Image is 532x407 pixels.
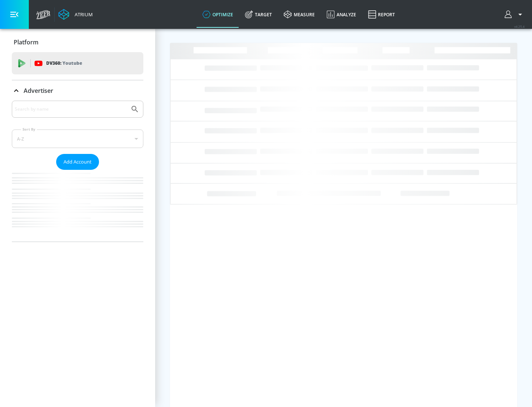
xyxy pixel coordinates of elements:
a: measure [278,1,321,28]
label: Sort By [21,127,37,132]
div: Platform [12,32,143,53]
p: Advertiser [24,87,53,95]
div: DV360: Youtube [12,52,143,74]
p: Platform [14,38,38,46]
div: Advertiser [12,80,143,101]
a: Analyze [321,1,362,28]
input: Search by name [15,104,127,114]
a: Report [362,1,401,28]
nav: list of Advertiser [12,170,143,242]
span: Add Account [64,158,92,166]
a: optimize [197,1,239,28]
div: A-Z [12,129,143,148]
a: Atrium [58,9,93,20]
div: Atrium [72,11,93,18]
p: Youtube [62,59,82,67]
a: Target [239,1,278,28]
span: v 4.25.4 [514,24,525,28]
button: Add Account [56,154,99,170]
div: Advertiser [12,101,143,242]
p: DV360: [46,59,82,67]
